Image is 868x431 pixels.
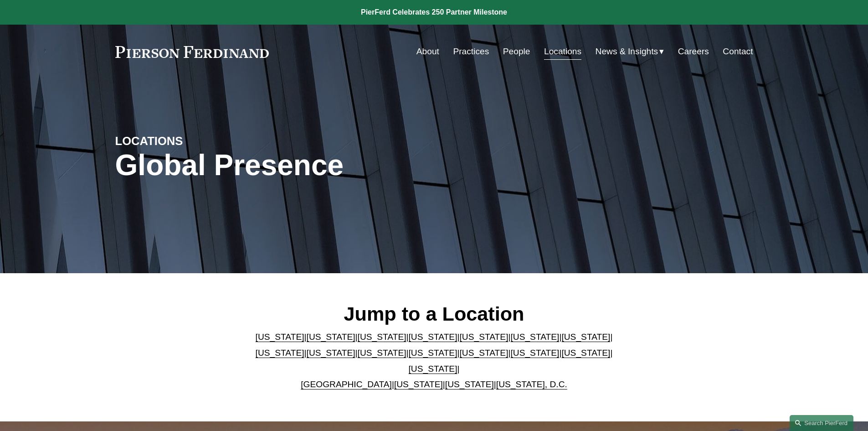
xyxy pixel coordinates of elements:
a: [US_STATE] [409,364,457,374]
a: [US_STATE], D.C. [496,379,567,389]
p: | | | | | | | | | | | | | | | | | | [248,329,620,392]
h4: LOCATIONS [115,134,275,148]
a: [US_STATE] [409,332,457,342]
a: [US_STATE] [561,348,610,358]
a: [US_STATE] [358,348,406,358]
a: About [416,43,439,60]
a: [US_STATE] [358,332,406,342]
h1: Global Presence [115,149,540,182]
a: Contact [723,43,753,60]
a: [US_STATE] [256,332,304,342]
a: Careers [678,43,709,60]
a: [US_STATE] [394,379,443,389]
a: Search this site [790,415,853,431]
a: [US_STATE] [510,332,559,342]
a: [US_STATE] [409,348,457,358]
a: folder dropdown [596,43,664,60]
a: [US_STATE] [256,348,304,358]
a: Locations [544,43,581,60]
a: Practices [453,43,489,60]
a: [US_STATE] [307,332,355,342]
a: People [503,43,530,60]
a: [US_STATE] [510,348,559,358]
span: News & Insights [596,44,658,60]
h2: Jump to a Location [248,302,620,326]
a: [US_STATE] [307,348,355,358]
a: [US_STATE] [459,348,508,358]
a: [US_STATE] [459,332,508,342]
a: [US_STATE] [561,332,610,342]
a: [US_STATE] [445,379,494,389]
a: [GEOGRAPHIC_DATA] [301,379,392,389]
